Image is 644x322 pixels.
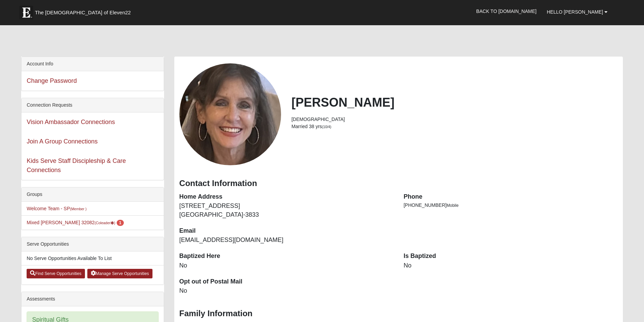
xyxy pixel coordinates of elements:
li: Married 38 yrs [291,123,617,130]
dt: Home Address [179,193,394,201]
small: (10/4) [322,125,331,129]
a: Find Serve Opportunities [27,269,85,278]
a: Welcome Team - SP(Member ) [27,206,87,211]
a: Join A Group Connections [27,138,98,145]
a: Vision Ambassador Connections [27,119,115,125]
dd: [EMAIL_ADDRESS][DOMAIN_NAME] [179,236,394,245]
dd: No [179,261,394,270]
div: Groups [21,187,163,202]
li: [DEMOGRAPHIC_DATA] [291,116,617,123]
a: Mixed [PERSON_NAME] 32082(Coleader) 1 [27,220,123,225]
a: Change Password [27,77,77,84]
span: Hello [PERSON_NAME] [547,9,603,15]
dt: Baptized Here [179,252,394,261]
div: Serve Opportunities [21,237,163,251]
h3: Family Information [179,309,618,319]
h3: Contact Information [179,179,618,188]
dt: Phone [404,193,618,201]
span: number of pending members [117,220,124,226]
img: Eleven22 logo [19,6,33,19]
a: The [DEMOGRAPHIC_DATA] of Eleven22 [16,2,152,19]
li: [PHONE_NUMBER] [404,202,618,209]
a: Kids Serve Staff Discipleship & Care Connections [27,157,126,173]
h2: [PERSON_NAME] [291,95,617,110]
dd: [STREET_ADDRESS] [GEOGRAPHIC_DATA]-3833 [179,202,394,219]
dd: No [179,287,394,295]
a: View Fullsize Photo [179,63,281,165]
li: No Serve Opportunities Available To List [21,251,163,265]
dt: Is Baptized [404,252,618,261]
div: Assessments [21,292,163,306]
a: Hello [PERSON_NAME] [542,3,613,20]
dd: No [404,261,618,270]
small: (Member ) [70,207,86,211]
a: Back to [DOMAIN_NAME] [471,3,542,20]
dt: Opt out of Postal Mail [179,277,394,286]
span: The [DEMOGRAPHIC_DATA] of Eleven22 [35,9,131,16]
a: Manage Serve Opportunities [87,269,152,278]
small: (Coleader ) [94,221,115,225]
span: Mobile [447,203,458,208]
div: Account Info [21,57,163,71]
dt: Email [179,227,394,235]
div: Connection Requests [21,98,163,112]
